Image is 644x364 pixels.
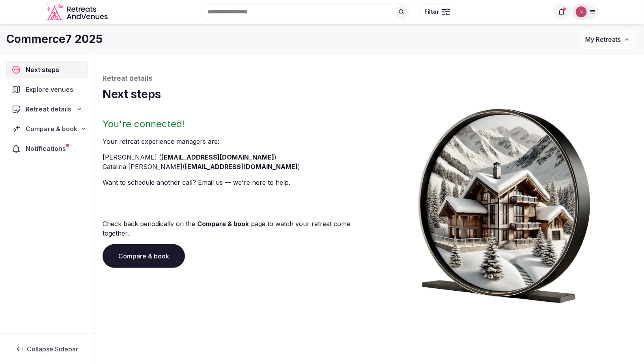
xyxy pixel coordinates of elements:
[26,104,71,114] span: Retreat details
[185,163,298,171] a: [EMAIL_ADDRESS][DOMAIN_NAME]
[585,35,621,43] span: My Retreats
[27,345,78,353] span: Collapse Sidebar
[197,220,249,228] a: Compare & book
[26,85,77,94] span: Explore venues
[6,140,88,157] a: Notifications
[26,124,77,134] span: Compare & book
[26,65,62,74] span: Next steps
[404,102,605,303] img: Winter chalet retreat in picture frame
[26,144,69,153] span: Notifications
[103,178,366,187] p: Want to schedule another call? Email us — we're here to help.
[103,152,366,162] li: [PERSON_NAME] ( )
[103,118,366,130] h2: You're connected!
[103,137,366,146] p: Your retreat experience manager s are :
[46,3,109,21] a: Visit the homepage
[103,244,185,268] a: Compare & book
[103,219,366,238] p: Check back periodically on the page to watch your retreat come together.
[6,81,88,98] a: Explore venues
[46,3,109,21] svg: Retreats and Venues company logo
[578,30,638,49] button: My Retreats
[103,162,366,171] li: Catalina [PERSON_NAME] ( )
[6,61,88,78] a: Next steps
[6,340,88,358] button: Collapse Sidebar
[6,32,103,47] h1: Commerce7 2025
[103,87,636,102] h1: Next steps
[161,153,274,161] a: [EMAIL_ADDRESS][DOMAIN_NAME]
[103,74,636,84] p: Retreat details
[424,8,439,16] span: Filter
[576,6,587,17] img: Nathalia Bilotti
[419,4,455,19] button: Filter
